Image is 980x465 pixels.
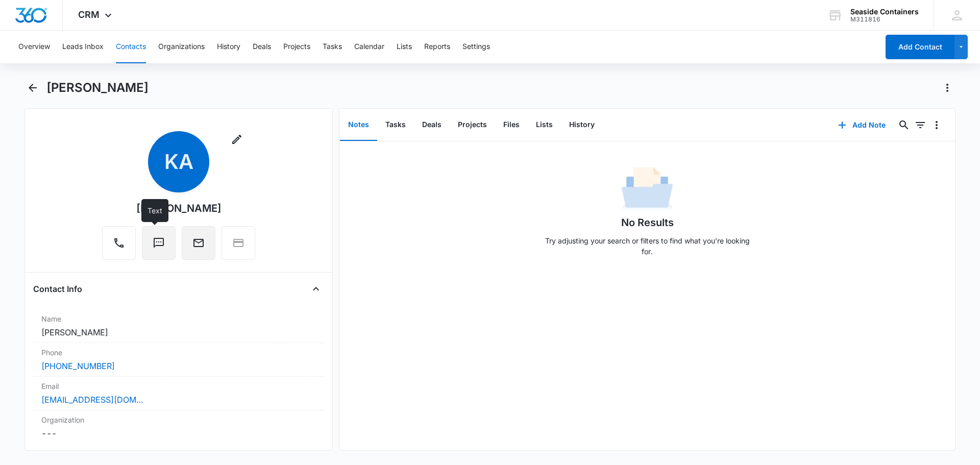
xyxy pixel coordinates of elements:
[182,242,215,251] a: Email
[41,360,115,372] a: [PHONE_NUMBER]
[148,131,209,192] span: KA
[158,31,205,63] button: Organizations
[24,80,40,96] button: Back
[540,235,754,257] p: Try adjusting your search or filters to find what you’re looking for.
[308,281,324,297] button: Close
[41,414,316,425] label: Organization
[217,31,240,63] button: History
[136,201,222,216] div: [PERSON_NAME]
[495,109,528,141] button: Files
[182,226,215,260] button: Email
[424,31,450,63] button: Reports
[283,31,310,63] button: Projects
[928,117,945,133] button: Overflow Menu
[102,242,136,251] a: Call
[142,226,176,260] button: Text
[33,343,324,377] div: Phone[PHONE_NUMBER]
[41,313,316,324] label: Name
[78,9,100,20] span: CRM
[33,410,324,444] div: Organization---
[62,31,104,63] button: Leads Inbox
[41,448,316,458] label: Address
[850,8,919,16] div: account name
[354,31,384,63] button: Calendar
[377,109,414,141] button: Tasks
[323,31,342,63] button: Tasks
[41,381,316,391] label: Email
[896,117,912,133] button: Search...
[939,80,955,96] button: Actions
[622,164,673,215] img: No Data
[850,16,919,23] div: account id
[116,31,146,63] button: Contacts
[33,377,324,410] div: Email[EMAIL_ADDRESS][DOMAIN_NAME]
[142,242,176,251] a: Text
[41,347,316,358] label: Phone
[102,226,136,260] button: Call
[414,109,450,141] button: Deals
[41,394,143,406] a: [EMAIL_ADDRESS][DOMAIN_NAME]
[450,109,495,141] button: Projects
[18,31,50,63] button: Overview
[828,113,896,137] button: Add Note
[340,109,377,141] button: Notes
[912,117,928,133] button: Filters
[462,31,490,63] button: Settings
[41,427,316,439] dd: ---
[141,199,168,222] div: Text
[528,109,561,141] button: Lists
[33,283,82,295] h4: Contact Info
[46,80,149,95] h1: [PERSON_NAME]
[621,215,674,230] h1: No Results
[41,326,316,338] dd: [PERSON_NAME]
[397,31,412,63] button: Lists
[561,109,603,141] button: History
[33,309,324,343] div: Name[PERSON_NAME]
[253,31,271,63] button: Deals
[886,35,954,59] button: Add Contact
